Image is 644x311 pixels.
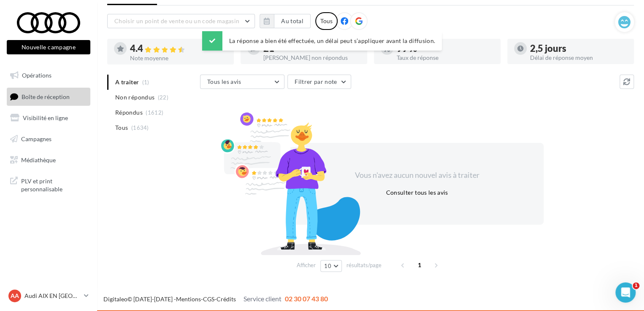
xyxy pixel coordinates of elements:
span: 1 [413,258,426,272]
span: (1612) [146,109,163,116]
a: Opérations [5,67,92,84]
span: résultats/page [346,261,382,269]
p: Audi AIX EN [GEOGRAPHIC_DATA] [24,292,81,300]
div: Vous n'avez aucun nouvel avis à traiter [344,170,490,181]
a: Boîte de réception [5,88,92,106]
span: Choisir un point de vente ou un code magasin [114,17,239,24]
button: Tous les avis [200,75,284,89]
button: Choisir un point de vente ou un code magasin [107,14,255,28]
div: [PERSON_NAME] non répondus [263,55,360,61]
div: Délai de réponse moyen [530,55,627,61]
span: Médiathèque [21,156,56,163]
span: Afficher [297,261,316,269]
span: 10 [324,263,331,269]
button: Au total [260,14,311,28]
a: PLV et print personnalisable [5,172,92,197]
span: 1 [633,282,639,289]
span: (1634) [131,124,149,131]
a: Mentions [176,295,201,303]
div: 2,5 jours [530,44,627,53]
span: (22) [158,94,168,101]
span: Répondus [115,108,143,117]
span: Visibilité en ligne [23,114,68,121]
span: AA [11,292,19,300]
div: La réponse a bien été effectuée, un délai peut s’appliquer avant la diffusion. [202,31,442,51]
div: Taux de réponse [397,55,494,61]
button: Au total [274,14,311,28]
button: 10 [320,260,342,272]
a: Visibilité en ligne [5,109,92,127]
span: Boîte de réception [22,93,70,100]
span: © [DATE]-[DATE] - - - [103,295,328,303]
span: PLV et print personnalisable [21,175,87,193]
div: 4.4 [130,44,227,54]
div: Note moyenne [130,55,227,61]
span: Non répondus [115,93,154,102]
span: 02 30 07 43 80 [285,295,328,303]
a: AA Audi AIX EN [GEOGRAPHIC_DATA] [7,288,90,304]
button: Nouvelle campagne [7,40,90,54]
iframe: Intercom live chat [615,282,636,303]
span: Tous [115,123,128,132]
a: CGS [203,295,214,303]
span: Service client [244,295,281,303]
a: Médiathèque [5,151,92,169]
button: Filtrer par note [287,75,351,89]
div: Tous [315,12,338,30]
a: Crédits [216,295,236,303]
span: Opérations [22,72,51,79]
button: Consulter tous les avis [382,188,451,198]
div: 99 % [397,44,494,53]
a: Digitaleo [103,295,127,303]
a: Campagnes [5,130,92,148]
span: Campagnes [21,135,51,142]
span: Tous les avis [207,78,241,85]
